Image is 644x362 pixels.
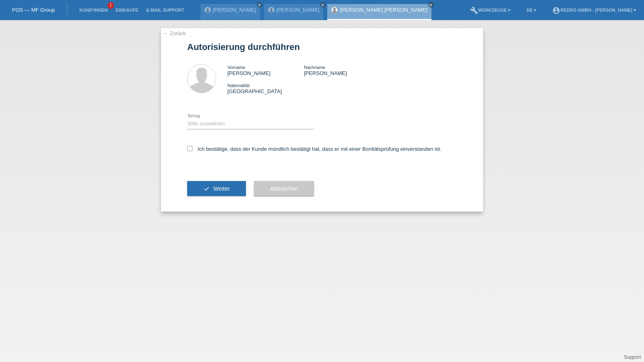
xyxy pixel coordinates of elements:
[203,185,210,192] i: check
[270,185,298,192] span: Abbrechen
[522,8,540,12] a: DE ▾
[340,7,427,13] a: [PERSON_NAME] [PERSON_NAME]
[470,6,478,15] i: build
[428,2,434,8] a: close
[624,354,641,360] a: Support
[142,8,188,12] a: E-Mail Support
[213,185,230,192] span: Weiter
[187,181,246,196] button: check Weiter
[258,3,262,7] i: close
[304,65,325,70] span: Nachname
[75,8,111,12] a: Kund*innen
[213,7,256,13] a: [PERSON_NAME]
[187,42,457,52] h1: Autorisierung durchführen
[257,2,262,8] a: close
[321,3,325,7] i: close
[111,8,142,12] a: Einkäufe
[320,2,326,8] a: close
[277,7,320,13] a: [PERSON_NAME]
[304,64,380,76] div: [PERSON_NAME]
[107,2,114,9] span: 1
[552,6,560,15] i: account_circle
[227,65,245,70] span: Vorname
[187,146,442,152] label: Ich bestätige, dass der Kunde mündlich bestätigt hat, dass er mit einer Bonitätsprüfung einversta...
[12,7,55,13] a: POS — MF Group
[227,64,304,76] div: [PERSON_NAME]
[254,181,314,196] button: Abbrechen
[227,83,250,88] span: Nationalität
[548,8,640,12] a: account_circleRedro GmbH - [PERSON_NAME] ▾
[466,8,515,12] a: buildWerkzeuge ▾
[163,30,186,36] a: ← Zurück
[429,3,433,7] i: close
[227,82,304,94] div: [GEOGRAPHIC_DATA]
